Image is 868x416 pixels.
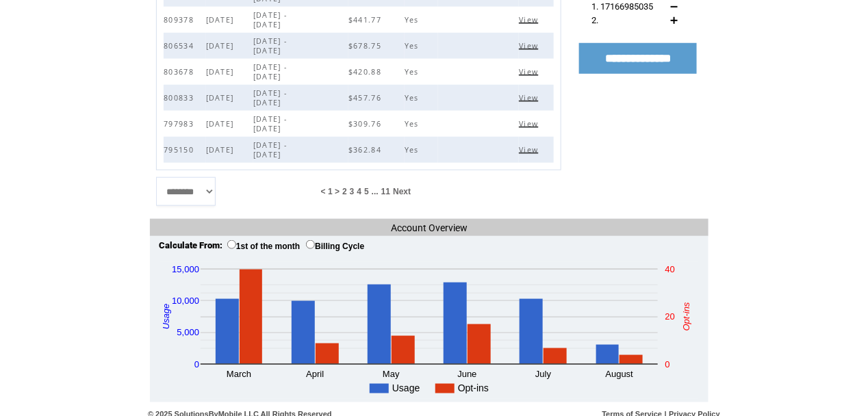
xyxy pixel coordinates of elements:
text: June [457,369,476,380]
span: Yes [405,41,422,51]
text: Opt-ins [458,383,489,394]
span: Calculate From: [159,240,222,250]
span: Click to view this bill [519,67,541,77]
text: July [535,369,552,380]
text: Usage [161,304,171,330]
span: [DATE] [206,93,238,103]
a: Next [393,187,411,196]
span: 803678 [164,67,197,77]
a: 4 [357,187,361,196]
span: Yes [405,119,422,129]
input: Billing Cycle [306,240,315,249]
a: 11 [381,187,390,196]
a: View [519,15,541,23]
span: $420.88 [348,67,385,77]
span: Click to view this bill [519,15,541,25]
span: [DATE] [206,41,238,51]
a: View [519,119,541,127]
label: 1st of the month [227,242,300,251]
text: August [606,369,634,380]
span: [DATE] - [DATE] [253,62,288,81]
text: 15,000 [172,264,199,274]
a: View [519,93,541,101]
span: Click to view this bill [519,119,541,129]
span: < 1 > [321,187,340,196]
span: 809378 [164,15,197,25]
span: $309.76 [348,119,385,129]
span: [DATE] - [DATE] [253,140,288,159]
span: $457.76 [348,93,385,103]
span: Account Overview [391,222,468,233]
text: 5,000 [177,328,199,338]
svg: A chart. [160,262,698,399]
span: [DATE] - [DATE] [253,88,288,107]
text: May [383,369,400,380]
span: 2. [591,15,598,25]
span: [DATE] [206,15,238,25]
text: March [227,369,251,380]
a: View [519,145,541,153]
span: Click to view this bill [519,145,541,155]
text: Opt-ins [681,302,691,331]
span: $441.77 [348,15,385,25]
text: 0 [665,359,670,369]
text: April [306,369,324,380]
a: View [519,67,541,75]
span: Yes [405,67,422,77]
input: 1st of the month [227,240,236,249]
a: 5 [364,187,369,196]
span: 797983 [164,119,197,129]
span: [DATE] [206,119,238,129]
span: 795150 [164,145,197,155]
span: 800833 [164,93,197,103]
span: [DATE] - [DATE] [253,36,288,55]
a: 2 [342,187,347,196]
span: Click to view this bill [519,41,541,51]
text: Usage [392,383,420,394]
span: Yes [405,145,422,155]
span: $362.84 [348,145,385,155]
a: View [519,41,541,49]
text: 20 [665,312,675,322]
span: [DATE] [206,67,238,77]
span: [DATE] - [DATE] [253,114,288,133]
span: [DATE] - [DATE] [253,10,288,29]
span: Yes [405,15,422,25]
span: 1. 17166985035 [591,1,653,12]
span: $678.75 [348,41,385,51]
span: Yes [405,93,422,103]
span: 806534 [164,41,197,51]
text: 0 [194,359,199,369]
text: 10,000 [172,296,199,306]
text: 40 [665,264,675,274]
span: [DATE] [206,145,238,155]
span: ... [372,187,379,196]
a: 3 [350,187,355,196]
span: Click to view this bill [519,93,541,103]
label: Billing Cycle [306,242,364,251]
